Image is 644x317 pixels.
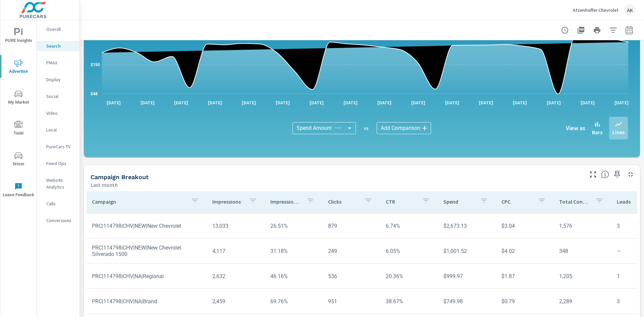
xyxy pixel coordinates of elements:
p: [DATE] [237,99,261,106]
span: Spend Amount [297,125,332,131]
td: $999.97 [438,268,496,285]
p: Lines [612,128,625,136]
td: $3.04 [496,217,554,234]
p: Display [46,76,74,83]
td: PRC|114798|CHV|NA|Regional [87,268,207,285]
p: Overall [46,26,74,33]
div: PureCars TV [37,142,79,152]
div: PMAX [37,58,79,68]
p: Website Analytics [46,177,74,190]
button: Make Fullscreen [588,169,598,180]
td: PRC|114798|CHV|NA|Brand [87,293,207,310]
div: Social [37,91,79,101]
div: Display [37,74,79,85]
p: vs [356,125,377,131]
td: PRC|114798|CHV|NEW|New Chevrolet [87,217,207,234]
td: $749.98 [438,293,496,310]
td: 2,632 [207,268,265,285]
span: Tools [2,121,35,137]
button: Minimize Widget [625,169,636,180]
td: $0.79 [496,293,554,310]
p: Social [46,93,74,100]
span: My Market [2,90,35,106]
p: Atzenhoffer Chevrolet [573,7,619,13]
div: Spend Amount [292,122,356,134]
td: 2,289 [554,293,611,310]
p: [DATE] [474,99,498,106]
span: Driver [2,152,35,168]
p: Fixed Ops [46,160,74,167]
p: [DATE] [271,99,294,106]
div: Search [37,41,79,51]
p: [DATE] [576,99,599,106]
td: $1.87 [496,268,554,285]
p: [DATE] [305,99,328,106]
p: Video [46,110,74,116]
td: 6.05% [380,243,438,260]
div: Fixed Ops [37,158,79,168]
td: 1,205 [554,268,611,285]
p: [DATE] [203,99,227,106]
p: Impression Share [270,198,301,205]
p: CTR [386,198,417,205]
text: $48 [91,92,98,96]
p: Conversions [46,217,74,224]
div: Local [37,125,79,135]
span: Save this to your personalized report [612,169,623,180]
h5: Campaign Breakout [91,173,149,180]
span: Advertise [2,59,35,75]
span: Leave Feedback [2,182,35,199]
div: nav menu [0,20,37,205]
td: 20.36% [380,268,438,285]
p: Last month [91,181,118,189]
td: 1,576 [554,217,611,234]
td: 2,459 [207,293,265,310]
p: Bars [592,128,602,136]
p: Total Conversions [559,198,590,205]
div: Website Analytics [37,175,79,192]
p: Clicks [328,198,359,205]
p: [DATE] [508,99,532,106]
td: 249 [323,243,380,260]
p: [DATE] [440,99,464,106]
p: Impressions [212,198,243,205]
td: 951 [323,293,380,310]
td: $1,001.52 [438,243,496,260]
p: [DATE] [136,99,159,106]
p: Local [46,126,74,133]
td: 26.51% [265,217,323,234]
button: Print Report [590,23,604,37]
button: "Export Report to PDF" [574,23,588,37]
p: [DATE] [102,99,125,106]
td: 13,033 [207,217,265,234]
div: AK [624,4,636,16]
div: Video [37,108,79,118]
p: CPC [501,198,532,205]
p: Spend [443,198,474,205]
div: Add Comparison [377,122,431,134]
p: [DATE] [542,99,566,106]
text: $150 [91,62,100,67]
span: PURE Insights [2,28,35,45]
td: 348 [554,243,611,260]
p: PureCars TV [46,143,74,150]
p: Campaign [92,198,185,205]
div: Conversions [37,215,79,225]
button: Select Date Range [623,23,636,37]
p: Search [46,43,74,49]
p: [DATE] [169,99,193,106]
td: 879 [323,217,380,234]
div: Overall [37,24,79,34]
p: [DATE] [373,99,396,106]
td: 4,117 [207,243,265,260]
span: This is a summary of Search performance results by campaign. Each column can be sorted. [601,170,609,178]
p: [DATE] [339,99,362,106]
p: Calls [46,200,74,207]
td: 6.74% [380,217,438,234]
td: $2,673.13 [438,217,496,234]
p: PMAX [46,59,74,66]
h6: View as [566,125,585,131]
p: [DATE] [407,99,430,106]
td: 46.16% [265,268,323,285]
td: PRC|114798|CHV|NEW|New Chevrolet Silverado 1500 [87,239,207,263]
